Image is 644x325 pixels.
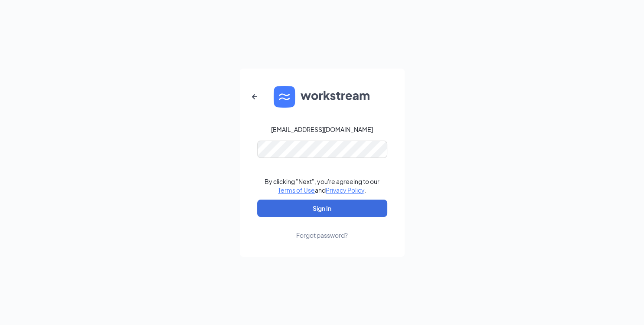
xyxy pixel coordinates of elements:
[265,177,379,194] div: By clicking "Next", you're agreeing to our and .
[257,200,387,217] button: Sign In
[296,231,348,240] div: Forgot password?
[244,86,265,107] button: ArrowLeftNew
[274,86,371,108] img: WS logo and Workstream text
[326,186,364,194] a: Privacy Policy
[278,186,315,194] a: Terms of Use
[296,217,348,240] a: Forgot password?
[271,125,373,134] div: [EMAIL_ADDRESS][DOMAIN_NAME]
[249,92,260,102] svg: ArrowLeftNew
